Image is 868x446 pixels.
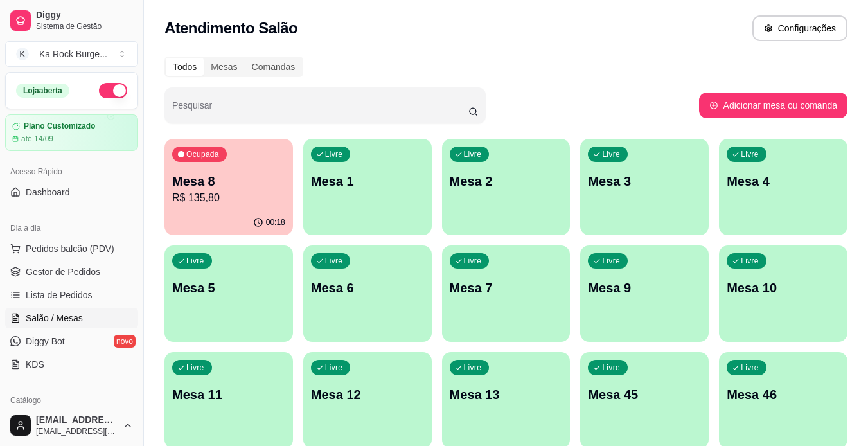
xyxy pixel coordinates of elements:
[464,256,482,266] p: Livre
[36,21,133,31] span: Sistema de Gestão
[303,139,432,235] button: LivreMesa 1
[588,386,701,404] p: Mesa 45
[752,15,847,41] button: Configurações
[450,279,563,297] p: Mesa 7
[588,279,701,297] p: Mesa 9
[602,149,620,159] p: Livre
[699,93,847,118] button: Adicionar mesa ou comanda
[99,83,127,98] button: Alterar Status
[311,172,424,190] p: Mesa 1
[186,362,204,373] p: Livre
[172,104,468,117] input: Pesquisar
[602,362,620,373] p: Livre
[164,18,297,39] h2: Atendimento Salão
[5,41,138,67] button: Select a team
[5,354,138,375] a: KDS
[5,390,138,411] div: Catálogo
[26,312,83,325] span: Salão / Mesas
[580,245,709,342] button: LivreMesa 9
[727,279,840,297] p: Mesa 10
[325,149,343,159] p: Livre
[26,335,65,348] span: Diggy Bot
[325,256,343,266] p: Livre
[26,358,44,371] span: KDS
[36,415,118,426] span: [EMAIL_ADDRESS][DOMAIN_NAME]
[172,279,285,297] p: Mesa 5
[26,265,100,278] span: Gestor de Pedidos
[602,256,620,266] p: Livre
[588,172,701,190] p: Mesa 3
[204,58,244,76] div: Mesas
[741,362,759,373] p: Livre
[580,139,709,235] button: LivreMesa 3
[741,256,759,266] p: Livre
[245,58,303,76] div: Comandas
[266,217,285,227] p: 00:18
[5,114,138,151] a: Plano Customizadoaté 14/09
[5,5,138,36] a: DiggySistema de Gestão
[39,48,107,60] div: Ka Rock Burge ...
[325,362,343,373] p: Livre
[719,245,847,342] button: LivreMesa 10
[26,186,70,199] span: Dashboard
[303,245,432,342] button: LivreMesa 6
[727,172,840,190] p: Mesa 4
[464,362,482,373] p: Livre
[450,386,563,404] p: Mesa 13
[442,245,571,342] button: LivreMesa 7
[164,139,293,235] button: OcupadaMesa 8R$ 135,8000:18
[186,149,219,159] p: Ocupada
[311,279,424,297] p: Mesa 6
[442,139,571,235] button: LivreMesa 2
[172,172,285,190] p: Mesa 8
[26,242,114,255] span: Pedidos balcão (PDV)
[5,308,138,328] a: Salão / Mesas
[16,48,29,60] span: K
[16,84,69,98] div: Loja aberta
[164,245,293,342] button: LivreMesa 5
[36,426,118,436] span: [EMAIL_ADDRESS][DOMAIN_NAME]
[727,386,840,404] p: Mesa 46
[5,285,138,305] a: Lista de Pedidos
[5,182,138,202] a: Dashboard
[741,149,759,159] p: Livre
[24,121,95,131] article: Plano Customizado
[5,262,138,282] a: Gestor de Pedidos
[5,238,138,259] button: Pedidos balcão (PDV)
[5,331,138,352] a: Diggy Botnovo
[719,139,847,235] button: LivreMesa 4
[5,410,138,441] button: [EMAIL_ADDRESS][DOMAIN_NAME][EMAIL_ADDRESS][DOMAIN_NAME]
[166,58,204,76] div: Todos
[172,386,285,404] p: Mesa 11
[5,161,138,182] div: Acesso Rápido
[464,149,482,159] p: Livre
[450,172,563,190] p: Mesa 2
[172,190,285,206] p: R$ 135,80
[26,289,93,301] span: Lista de Pedidos
[186,256,204,266] p: Livre
[311,386,424,404] p: Mesa 12
[21,134,53,144] article: até 14/09
[36,10,133,21] span: Diggy
[5,218,138,238] div: Dia a dia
